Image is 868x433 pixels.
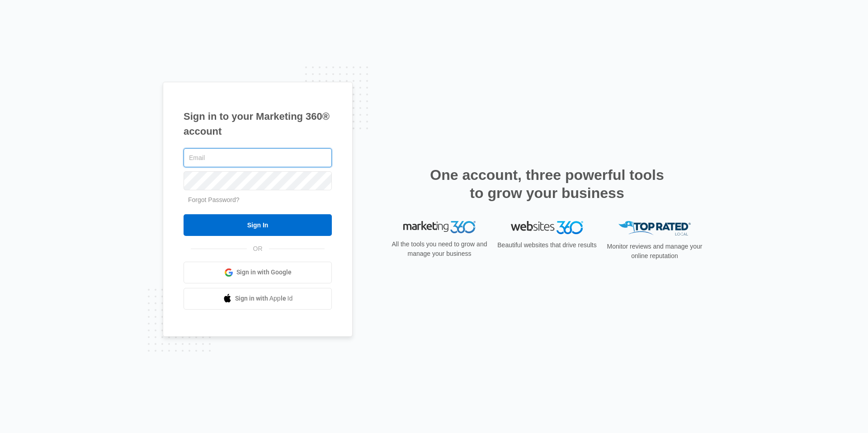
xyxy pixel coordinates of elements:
span: Sign in with Apple Id [235,294,293,303]
img: Top Rated Local [618,221,691,236]
a: Forgot Password? [188,196,240,203]
a: Sign in with Apple Id [184,288,332,310]
img: Websites 360 [511,221,583,234]
input: Email [184,148,332,167]
input: Sign In [184,214,332,236]
p: Beautiful websites that drive results [496,240,598,250]
h2: One account, three powerful tools to grow your business [427,166,667,202]
p: Monitor reviews and manage your online reputation [604,242,705,261]
span: Sign in with Google [236,268,292,277]
a: Sign in with Google [184,262,332,283]
p: All the tools you need to grow and manage your business [389,240,490,259]
img: Marketing 360 [403,221,476,234]
span: OR [247,244,269,254]
h1: Sign in to your Marketing 360® account [184,109,332,139]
